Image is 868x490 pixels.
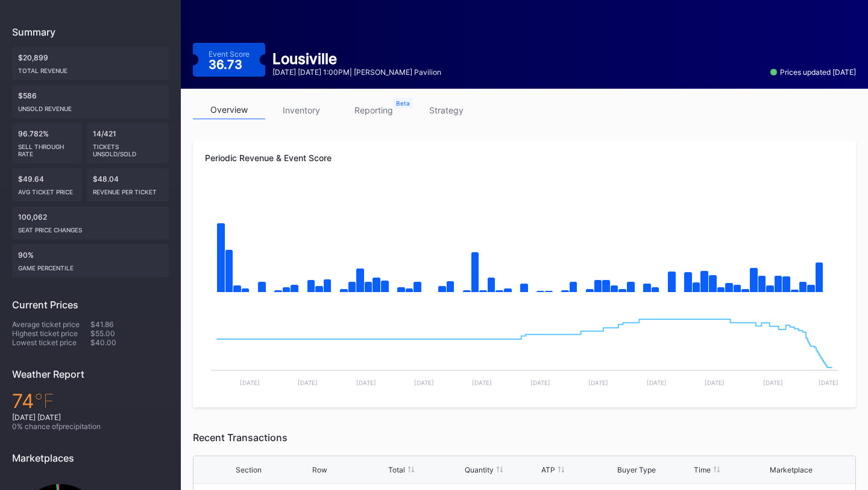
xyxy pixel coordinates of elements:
[236,465,262,474] div: Section
[18,100,163,112] div: Unsold Revenue
[705,379,725,386] text: [DATE]
[770,68,856,77] div: Prices updated [DATE]
[12,26,169,38] div: Summary
[93,138,163,157] div: Tickets Unsold/Sold
[12,338,90,347] div: Lowest ticket price
[12,329,90,338] div: Highest ticket price
[12,244,169,278] div: 90%
[12,168,82,202] div: $49.64
[205,153,844,163] div: Periodic Revenue & Event Score
[87,123,169,164] div: 14/421
[12,389,169,413] div: 74
[694,465,711,474] div: Time
[205,305,844,395] svg: Chart title
[90,338,169,347] div: $40.00
[12,299,169,311] div: Current Prices
[770,465,813,474] div: Marketplace
[465,465,494,474] div: Quantity
[388,465,405,474] div: Total
[87,168,169,202] div: $48.04
[588,379,608,386] text: [DATE]
[530,379,550,386] text: [DATE]
[12,123,82,164] div: 96.782%
[472,379,492,386] text: [DATE]
[265,101,338,119] a: inventory
[338,101,410,119] a: reporting
[12,413,169,422] div: [DATE] [DATE]
[12,85,169,118] div: $586
[205,184,844,305] svg: Chart title
[272,50,441,68] div: Lousiville
[209,49,250,59] div: Event Score
[90,329,169,338] div: $55.00
[18,259,163,272] div: Game percentile
[12,206,169,240] div: 100,062
[298,379,318,386] text: [DATE]
[617,465,656,474] div: Buyer Type
[240,379,260,386] text: [DATE]
[18,138,76,157] div: Sell Through Rate
[819,379,838,386] text: [DATE]
[93,183,163,196] div: Revenue per ticket
[312,465,327,474] div: Row
[272,68,441,77] div: [DATE] [DATE] 1:00PM | [PERSON_NAME] Pavilion
[356,379,376,386] text: [DATE]
[193,101,265,119] a: overview
[763,379,783,386] text: [DATE]
[90,320,169,329] div: $41.86
[12,422,169,431] div: 0 % chance of precipitation
[414,379,434,386] text: [DATE]
[18,183,76,196] div: Avg ticket price
[209,59,245,71] div: 36.73
[647,379,667,386] text: [DATE]
[12,320,90,329] div: Average ticket price
[12,452,169,464] div: Marketplaces
[541,465,555,474] div: ATP
[18,221,163,234] div: seat price changes
[193,431,856,444] div: Recent Transactions
[18,62,163,74] div: Total Revenue
[410,101,482,119] a: strategy
[12,47,169,80] div: $20,899
[34,389,54,413] span: ℉
[12,368,169,380] div: Weather Report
